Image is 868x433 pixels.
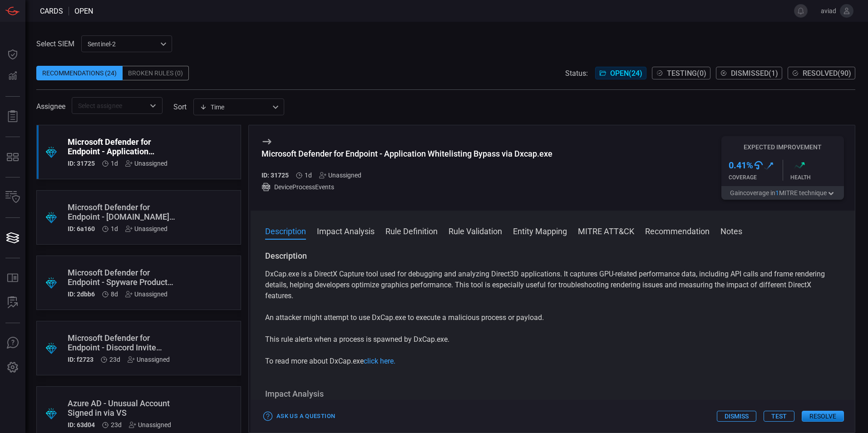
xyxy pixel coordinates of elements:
button: Testing(0) [652,67,710,79]
a: click here. [364,357,395,365]
div: Azure AD - Unusual Account Signed in via VS [68,399,175,418]
span: Status: [565,69,588,78]
span: Aug 11, 2025 3:44 PM [111,421,122,428]
div: Unassigned [128,356,170,363]
input: Select assignee [74,100,145,111]
button: Test [764,411,794,422]
h3: Impact Analysis [265,389,840,399]
label: Select SIEM [36,39,74,48]
button: Cards [2,227,24,249]
div: Recommendations (24) [36,66,123,80]
span: Sep 02, 2025 10:49 AM [111,160,118,167]
button: Notes [720,225,742,236]
button: Dashboard [2,44,24,65]
h3: 0.41 % [729,160,753,171]
span: Sep 02, 2025 10:49 AM [305,172,312,179]
button: Impact Analysis [317,225,375,236]
span: Testing ( 0 ) [667,69,706,78]
div: Unassigned [125,290,168,298]
span: Assignee [36,102,65,111]
button: Detections [2,65,24,87]
span: Cards [40,7,63,15]
div: Microsoft Defender for Endpoint - Discord Invite Opened [68,333,175,352]
span: Aug 11, 2025 3:44 PM [109,356,120,363]
div: Coverage [729,174,783,181]
span: Resolved ( 90 ) [803,69,851,78]
button: Reports [2,106,24,128]
button: Dismissed(1) [716,67,782,79]
h5: ID: 2dbb6 [68,290,95,298]
button: MITRE ATT&CK [578,225,634,236]
div: Microsoft Defender for Endpoint - Mega.nz Traffic Detected [68,202,175,221]
button: Entity Mapping [513,225,567,236]
div: Microsoft Defender for Endpoint - Application Whitelisting Bypass via Dxcap.exe [68,137,175,156]
div: Microsoft Defender for Endpoint - Spyware Product Reconnaissance Via WMIC [68,268,175,287]
h5: ID: 63d04 [68,421,95,428]
button: Dismiss [717,411,756,422]
label: sort [173,103,187,111]
button: Open [147,99,159,112]
span: Sep 02, 2025 10:49 AM [111,225,118,232]
button: Resolved(90) [788,67,855,79]
h5: ID: f2723 [68,356,94,363]
div: Unassigned [129,421,171,428]
span: Open ( 24 ) [610,69,642,78]
div: DeviceProcessEvents [261,182,552,192]
button: Resolve [802,411,844,422]
div: Unassigned [125,160,168,167]
div: Health [790,174,844,181]
button: Open(24) [595,67,646,79]
div: Broken Rules (0) [123,66,189,80]
button: Rule Catalog [2,267,24,289]
button: ALERT ANALYSIS [2,292,24,314]
div: Microsoft Defender for Endpoint - Application Whitelisting Bypass via Dxcap.exe [261,149,552,158]
button: Ask Us a Question [261,409,337,423]
span: 1 [775,189,779,197]
button: Preferences [2,357,24,379]
button: Ask Us A Question [2,332,24,354]
button: Description [265,225,306,236]
p: An attacker might attempt to use DxCap.exe to execute a malicious process or payload. [265,312,840,323]
div: Unassigned [125,225,168,232]
h5: ID: 31725 [261,172,289,179]
button: Recommendation [645,225,710,236]
span: aviad [811,7,836,15]
div: Unassigned [319,172,361,179]
p: DxCap.exe is a DirectX Capture tool used for debugging and analyzing Direct3D applications. It ca... [265,269,840,301]
span: Dismissed ( 1 ) [731,69,778,78]
p: This rule alerts when a process is spawned by DxCap.exe. [265,334,840,345]
h3: Description [265,251,840,261]
p: sentinel-2 [88,39,158,49]
h5: Expected Improvement [721,143,844,151]
span: open [74,7,93,15]
div: Time [200,103,270,112]
p: To read more about DxCap.exe [265,356,840,367]
button: Rule Definition [385,225,438,236]
h5: ID: 6a160 [68,225,95,232]
button: Rule Validation [449,225,502,236]
button: MITRE - Detection Posture [2,146,24,168]
button: Gaincoverage in1MITRE technique [721,186,844,200]
h5: ID: 31725 [68,160,95,167]
button: Inventory [2,187,24,208]
span: Aug 26, 2025 8:43 AM [111,290,118,298]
